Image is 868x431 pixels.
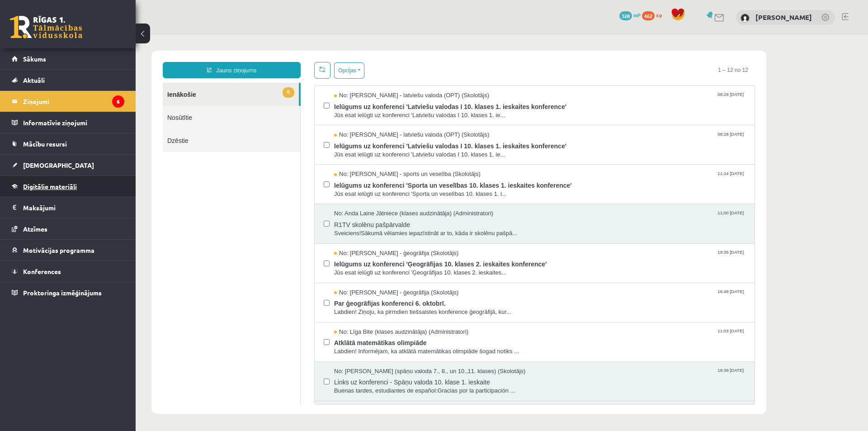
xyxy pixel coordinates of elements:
[580,293,610,300] span: 11:03 [DATE]
[198,332,610,360] a: No: [PERSON_NAME] (spāņu valoda 7., 8., un 10.,11. klases) (Skolotājs) 18:39 [DATE] Links uz konf...
[12,197,124,218] a: Maksājumi
[633,11,641,19] span: mP
[198,214,323,223] span: No: [PERSON_NAME] - ģeogrāfija (Skolotājs)
[198,223,610,234] span: Ielūgums uz konferenci 'Ģeogrāfijas 10. klases 2. ieskaites konference'
[27,71,165,94] a: Nosūtītie
[198,254,610,282] a: No: [PERSON_NAME] - ģeogrāfija (Skolotājs) 16:48 [DATE] Par ģeogrāfijas konferenci 6. oktobrī. La...
[580,96,610,103] span: 08:28 [DATE]
[580,135,610,142] span: 11:24 [DATE]
[656,11,662,19] span: xp
[23,225,47,233] span: Atzīmes
[580,214,610,221] span: 19:35 [DATE]
[198,262,610,273] span: Par ģeogrāfijas konferenci 6. oktobrī.
[576,27,619,43] span: 1 – 12 no 12
[198,135,345,144] span: No: [PERSON_NAME] - sports un veselība (Skolotājs)
[198,301,610,313] span: Atklātā matemātikas olimpiāde
[198,144,610,155] span: Ielūgums uz konferenci 'Sporta un veselības 10. klases 1. ieskaites konference'
[12,261,124,282] a: Konferences
[580,57,610,63] span: 08:29 [DATE]
[23,112,124,133] legend: Informatīvie ziņojumi
[580,254,610,260] span: 16:48 [DATE]
[12,218,124,239] a: Atzīmes
[580,332,610,339] span: 18:39 [DATE]
[12,240,124,260] a: Motivācijas programma
[23,161,94,169] span: [DEMOGRAPHIC_DATA]
[198,332,390,341] span: No: [PERSON_NAME] (spāņu valoda 7., 8., un 10.,11. klases) (Skolotājs)
[12,133,124,154] a: Mācību resursi
[12,112,124,133] a: Informatīvie ziņojumi
[198,273,610,282] span: Labdien! Ziņoju, ka pirmdien tiešsaistes konference ģeogrāfijā, kur...
[619,11,632,20] span: 328
[198,293,610,321] a: No: Līga Bite (klases audzinātāja) (Administratori) 11:03 [DATE] Atklātā matemātikas olimpiāde La...
[23,55,46,63] span: Sākums
[198,135,610,163] a: No: [PERSON_NAME] - sports un veselība (Skolotājs) 11:24 [DATE] Ielūgums uz konferenci 'Sporta un...
[198,234,610,242] span: Jūs esat ielūgti uz konferenci 'Ģeogrāfijas 10. klases 2. ieskaites...
[23,140,67,148] span: Mācību resursi
[619,11,641,19] a: 328 mP
[27,94,165,117] a: Dzēstie
[198,116,610,124] span: Jūs esat ielūgti uz konferenci 'Latviešu valodas I 10. klases 1. ie...
[198,175,610,203] a: No: Anda Laine Jātniece (klases audzinātāja) (Administratori) 11:00 [DATE] R1TV skolēnu pašpārval...
[23,267,61,275] span: Konferences
[198,57,610,85] a: No: [PERSON_NAME] - latviešu valoda (OPT) (Skolotājs) 08:29 [DATE] Ielūgums uz konferenci 'Latvie...
[198,104,610,116] span: Ielūgums uz konferenci 'Latviešu valodas I 10. klases 1. ieskaites konference'
[198,28,229,44] button: Opcijas
[23,76,45,84] span: Aktuāli
[642,11,655,20] span: 462
[27,48,163,71] a: 6Ienākošie
[23,197,124,218] legend: Maksājumi
[198,175,358,183] span: No: Anda Laine Jātniece (klases audzinātāja) (Administratori)
[198,65,610,76] span: Ielūgums uz konferenci 'Latviešu valodas I 10. klases 1. ieskaites konference'
[198,76,610,85] span: Jūs esat ielūgti uz konferenci 'Latviešu valodas I 10. klases 1. ie...
[112,95,124,108] i: 6
[198,341,610,352] span: Links uz konferenci - Spāņu valoda 10. klase 1. ieskaite
[12,282,124,303] a: Proktoringa izmēģinājums
[27,27,165,43] a: Jauns ziņojums
[10,16,82,38] a: Rīgas 1. Tālmācības vidusskola
[642,11,666,19] a: 462 xp
[198,293,333,302] span: No: Līga Bite (klases audzinātāja) (Administratori)
[23,91,124,112] legend: Ziņojumi
[198,214,610,242] a: No: [PERSON_NAME] - ģeogrāfija (Skolotājs) 19:35 [DATE] Ielūgums uz konferenci 'Ģeogrāfijas 10. k...
[198,96,354,104] span: No: [PERSON_NAME] - latviešu valoda (OPT) (Skolotājs)
[755,13,812,22] a: [PERSON_NAME]
[12,48,124,69] a: Sākums
[147,52,159,63] span: 6
[23,289,102,297] span: Proktoringa izmēģinājums
[198,57,354,65] span: No: [PERSON_NAME] - latviešu valoda (OPT) (Skolotājs)
[198,352,610,360] span: Buenas tardes, estudiantes de español:Gracias por la participación ...
[23,182,77,190] span: Digitālie materiāli
[198,313,610,321] span: Labdien! Informējam, ka atklātā matemātikas olimpiāde šogad notiks ...
[12,155,124,175] a: [DEMOGRAPHIC_DATA]
[741,14,750,23] img: Markuss Marko Būris
[198,96,610,124] a: No: [PERSON_NAME] - latviešu valoda (OPT) (Skolotājs) 08:28 [DATE] Ielūgums uz konferenci 'Latvie...
[12,91,124,112] a: Ziņojumi6
[12,70,124,90] a: Aktuāli
[23,246,94,254] span: Motivācijas programma
[12,176,124,197] a: Digitālie materiāli
[198,183,610,194] span: R1TV skolēnu pašpārvalde
[198,155,610,164] span: Jūs esat ielūgti uz konferenci 'Sporta un veselības 10. klases 1. i...
[198,254,323,262] span: No: [PERSON_NAME] - ģeogrāfija (Skolotājs)
[198,194,610,203] span: Sveiciens!Sākumā vēlamies iepazīstināt ar to, kāda ir skolēnu pašpā...
[580,175,610,181] span: 11:00 [DATE]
